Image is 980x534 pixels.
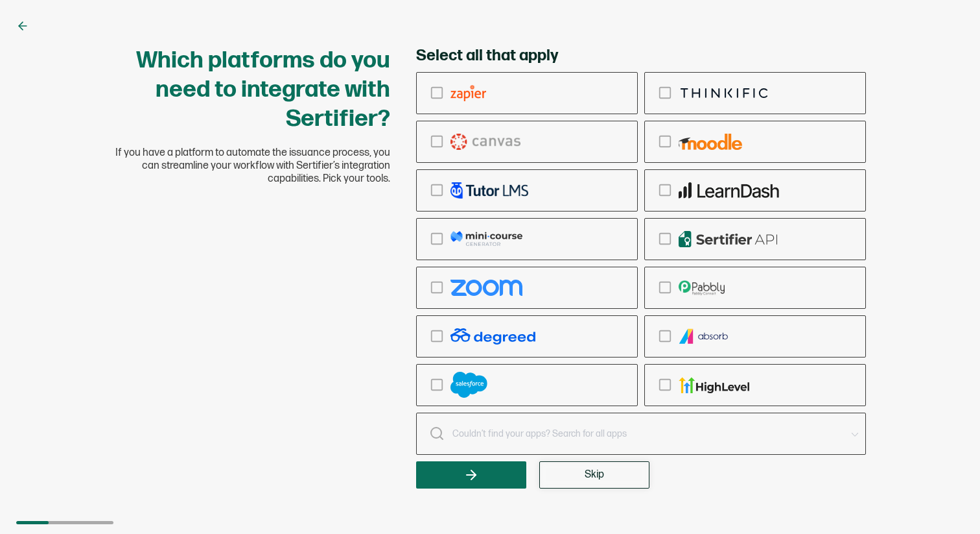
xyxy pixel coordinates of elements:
[450,328,535,345] img: degreed
[539,461,649,489] button: Skip
[114,46,390,134] h1: Which platforms do you need to integrate with Sertifier?
[585,470,604,480] span: Skip
[679,85,770,101] img: thinkific
[450,280,522,296] img: zoom
[416,72,866,406] div: checkbox-group
[679,182,779,199] img: learndash
[679,280,725,296] img: pabbly
[450,182,528,199] img: tutor
[450,134,520,150] img: canvas
[679,134,742,150] img: moodle
[450,85,486,101] img: zapier
[450,231,522,247] img: mcg
[679,231,778,247] img: api
[416,413,866,455] input: Couldn’t find your apps? Search for all apps
[416,46,558,66] span: Select all that apply
[679,328,729,345] img: absorb
[679,377,749,393] img: gohighlevel
[114,147,390,186] span: If you have a platform to automate the issuance process, you can streamline your workflow with Se...
[915,472,980,534] iframe: Chat Widget
[450,372,487,398] img: salesforce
